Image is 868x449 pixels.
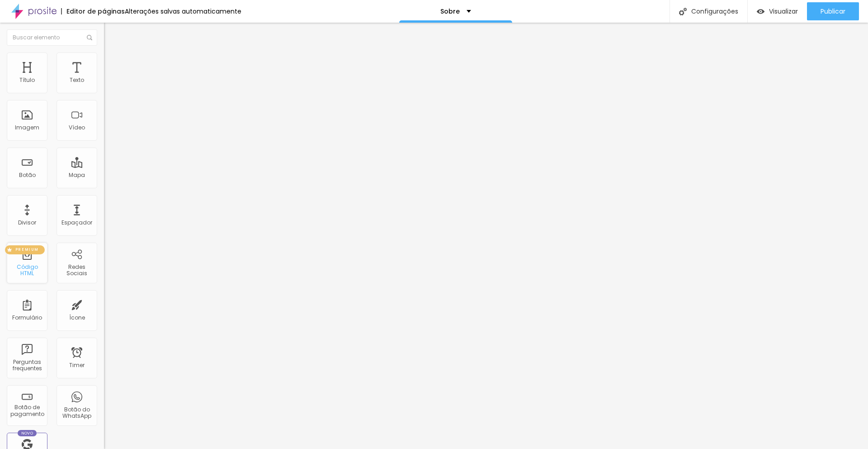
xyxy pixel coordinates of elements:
input: Buscar elemento [7,29,97,46]
div: Botão do WhatsApp [59,406,94,420]
div: Botão [19,172,36,178]
div: Espaçador [61,220,92,226]
button: Visualizar [748,2,807,20]
span: Publicar [821,8,845,15]
div: Alterações salvas automaticamente [125,8,241,14]
div: Título [19,77,35,83]
div: Código HTML [9,264,45,277]
img: Icone [87,35,92,40]
div: Novo [18,430,37,436]
div: Imagem [15,124,39,131]
div: Divisor [18,220,36,226]
div: Mapa [69,172,85,178]
p: Sobre [440,8,460,14]
div: Timer [69,362,85,368]
div: Perguntas frequentes [9,359,45,372]
img: view-1.svg [757,8,764,15]
button: Publicar [807,2,859,20]
div: Texto [70,77,84,83]
span: Visualizar [769,8,798,15]
div: Formulário [12,315,42,321]
div: Redes Sociais [59,264,94,277]
iframe: Editor [104,23,868,449]
span: PREMIUM [12,248,42,252]
div: Vídeo [69,124,85,131]
img: Icone [679,8,687,15]
div: Ícone [69,315,85,321]
div: Editor de páginas [61,8,125,14]
div: Botão de pagamento [9,404,45,417]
